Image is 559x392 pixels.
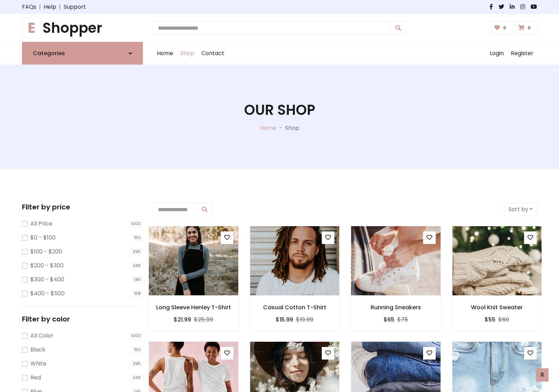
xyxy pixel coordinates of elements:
[33,50,65,57] h6: Categories
[504,203,537,216] button: Sort by
[194,316,213,324] del: $25.99
[30,220,52,228] label: All Price
[30,234,56,242] label: $0 - $100
[260,124,276,132] a: Home
[131,248,143,255] span: 295
[30,373,41,382] label: Red
[30,360,46,368] label: White
[250,304,340,311] h6: Casual Cotton T-Shirt
[198,42,228,65] a: Contact
[514,21,537,35] a: 0
[285,124,299,132] p: Shop
[148,304,239,311] h6: Long Sleeve Henley T-Shirt
[30,261,64,270] label: $200 - $300
[22,20,143,36] a: EShopper
[498,316,509,324] del: $60
[132,234,143,241] span: 150
[30,247,62,256] label: $100 - $200
[131,262,143,269] span: 246
[30,346,45,354] label: Black
[351,304,441,311] h6: Running Sneakers
[526,25,532,31] span: 0
[30,332,53,340] label: All Color
[132,346,143,353] span: 150
[244,102,315,118] h1: Our Shop
[22,18,41,38] span: E
[174,316,191,323] h6: $21.99
[486,42,507,65] a: Login
[132,290,143,297] span: 168
[507,42,537,65] a: Register
[452,304,542,311] h6: Wool Knit Sweater
[22,203,143,211] h5: Filter by price
[153,42,177,65] a: Home
[177,42,198,65] a: Shop
[485,316,495,323] h6: $55
[22,20,143,36] h1: Shopper
[276,124,285,132] p: -
[36,3,44,11] span: |
[490,21,513,35] a: 0
[30,275,64,284] label: $300 - $400
[56,3,64,11] span: |
[44,3,56,11] a: Help
[501,25,508,31] span: 0
[132,276,143,283] span: 145
[384,316,394,323] h6: $65
[276,316,293,323] h6: $15.99
[296,316,313,324] del: $19.99
[129,220,143,227] span: 1000
[22,42,143,65] a: Categories
[22,315,143,323] h5: Filter by color
[131,360,143,367] span: 295
[64,3,86,11] a: Support
[30,289,65,298] label: $400 - $500
[131,374,143,381] span: 246
[129,332,143,339] span: 1000
[397,316,408,324] del: $75
[22,3,36,11] a: FAQs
